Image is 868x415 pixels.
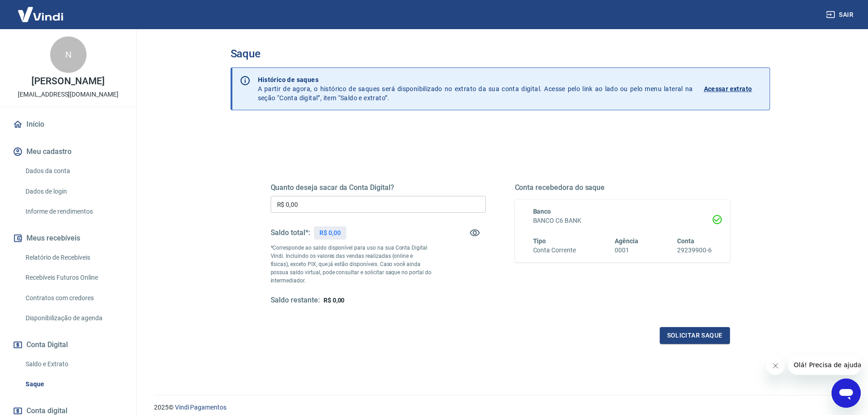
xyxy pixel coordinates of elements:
iframe: Mensagem da empresa [788,355,861,375]
p: Histórico de saques [258,75,693,84]
p: [PERSON_NAME] [31,77,104,86]
a: Vindi Pagamentos [175,404,226,411]
button: Meu cadastro [11,142,125,162]
p: 2025 © [154,403,846,412]
span: Olá! Precisa de ajuda? [5,6,77,14]
a: Dados da conta [22,162,125,180]
h5: Conta recebedora do saque [515,183,730,192]
h3: Saque [231,47,770,60]
p: [EMAIL_ADDRESS][DOMAIN_NAME] [18,90,118,99]
div: N [50,36,87,73]
iframe: Fechar mensagem [766,357,785,375]
span: R$ 0,00 [324,297,345,304]
h6: 0001 [615,246,638,255]
a: Dados de login [22,182,125,201]
button: Conta Digital [11,335,125,355]
h6: 29239900-6 [677,246,712,255]
a: Saque [22,375,125,394]
h5: Saldo total*: [271,228,310,237]
p: R$ 0,00 [319,228,341,238]
p: A partir de agora, o histórico de saques será disponibilizado no extrato da sua conta digital. Ac... [258,75,693,102]
a: Início [11,114,125,134]
a: Saldo e Extrato [22,355,125,374]
button: Meus recebíveis [11,228,125,248]
h6: BANCO C6 BANK [533,216,712,225]
button: Solicitar saque [660,327,730,344]
img: Vindi [11,0,70,28]
a: Informe de rendimentos [22,202,125,221]
p: *Corresponde ao saldo disponível para uso na sua Conta Digital Vindi. Incluindo os valores das ve... [271,244,432,285]
a: Relatório de Recebíveis [22,248,125,267]
a: Acessar extrato [704,75,762,102]
span: Agência [615,237,638,245]
h6: Conta Corrente [533,246,576,255]
h5: Saldo restante: [271,296,320,305]
p: Acessar extrato [704,84,752,93]
span: Banco [533,208,551,215]
button: Sair [824,6,857,23]
h5: Quanto deseja sacar da Conta Digital? [271,183,486,192]
a: Contratos com credores [22,289,125,307]
span: Tipo [533,237,546,245]
iframe: Botão para abrir a janela de mensagens [832,379,861,408]
a: Recebíveis Futuros Online [22,268,125,287]
span: Conta [677,237,694,245]
a: Disponibilização de agenda [22,309,125,328]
